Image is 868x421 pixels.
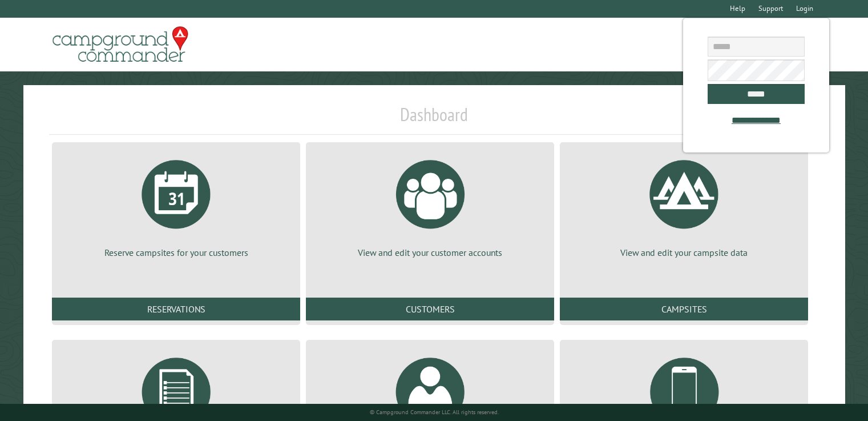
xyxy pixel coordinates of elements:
[66,246,286,259] p: Reserve campsites for your customers
[370,408,499,416] small: © Campground Commander LLC. All rights reserved.
[49,22,192,67] img: Campground Commander
[306,298,554,320] a: Customers
[574,151,794,259] a: View and edit your campsite data
[52,298,300,320] a: Reservations
[49,103,819,135] h1: Dashboard
[560,298,808,320] a: Campsites
[320,151,540,259] a: View and edit your customer accounts
[66,151,286,259] a: Reserve campsites for your customers
[574,246,794,259] p: View and edit your campsite data
[320,246,540,259] p: View and edit your customer accounts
